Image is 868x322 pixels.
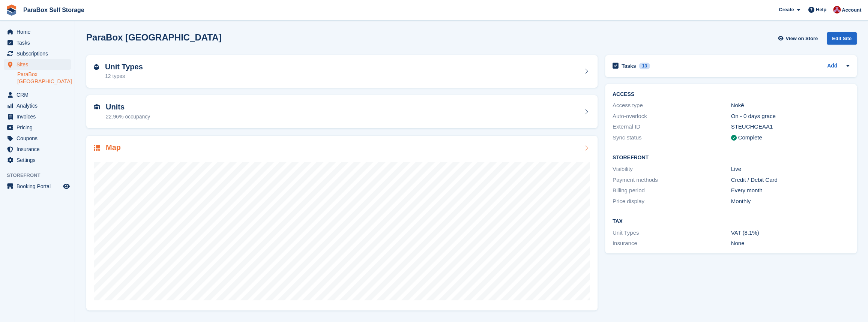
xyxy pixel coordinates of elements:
div: 13 [639,63,650,69]
div: Unit Types [613,229,731,237]
img: unit-icn-7be61d7bf1b0ce9d3e12c5938cc71ed9869f7b940bace4675aadf7bd6d80202e.svg [94,104,100,109]
a: menu [4,27,71,37]
h2: Tax [613,219,849,225]
a: menu [4,100,71,111]
a: Units 22.96% occupancy [86,95,598,128]
span: Sites [17,59,62,70]
span: Insurance [17,144,62,154]
div: Every month [731,186,849,195]
a: menu [4,111,71,122]
a: View on Store [777,32,821,45]
a: Unit Types 12 types [86,55,598,88]
span: Storefront [7,172,75,179]
img: Yan Grandjean [833,6,841,13]
img: stora-icon-8386f47178a22dfd0bd8f6a31ec36ba5ce8667c1dd55bd0f319d3a0aa187defe.svg [6,4,17,16]
span: Account [842,6,861,14]
h2: Storefront [613,155,849,161]
div: 22.96% occupancy [106,113,150,121]
a: Preview store [62,182,71,191]
span: Settings [17,155,62,165]
a: menu [4,37,71,48]
a: menu [4,90,71,100]
span: Invoices [17,111,62,122]
h2: Map [106,143,121,152]
div: Nokē [731,101,849,110]
div: On - 0 days grace [731,112,849,121]
h2: Units [106,103,150,111]
span: Subscriptions [17,48,62,59]
a: menu [4,144,71,154]
div: Access type [613,101,731,110]
img: unit-type-icn-2b2737a686de81e16bb02015468b77c625bbabd49415b5ef34ead5e3b44a266d.svg [94,64,99,70]
div: Payment methods [613,176,731,184]
a: Add [827,62,837,70]
div: Live [731,165,849,174]
div: 12 types [105,72,143,80]
div: Price display [613,197,731,206]
a: menu [4,48,71,59]
span: Analytics [17,100,62,111]
div: None [731,239,849,248]
div: Credit / Debit Card [731,176,849,184]
a: menu [4,59,71,70]
div: Sync status [613,133,731,142]
span: Help [816,6,826,13]
img: map-icn-33ee37083ee616e46c38cad1a60f524a97daa1e2b2c8c0bc3eb3415660979fc1.svg [94,145,100,151]
h2: ParaBox [GEOGRAPHIC_DATA] [86,32,222,42]
div: Edit Site [827,32,857,45]
a: Edit Site [827,32,857,48]
a: menu [4,122,71,133]
div: Auto-overlock [613,112,731,121]
h2: Unit Types [105,63,143,71]
div: VAT (8.1%) [731,229,849,237]
div: Insurance [613,239,731,248]
span: Booking Portal [17,181,62,192]
span: Tasks [17,37,62,48]
a: menu [4,133,71,144]
div: External ID [613,123,731,131]
div: Billing period [613,186,731,195]
h2: ACCESS [613,91,849,97]
a: ParaBox Self Storage [20,4,87,16]
div: Complete [738,133,762,142]
div: STEUCHGEAA1 [731,123,849,131]
h2: Tasks [622,63,636,69]
a: menu [4,155,71,165]
div: Visibility [613,165,731,174]
span: Create [779,6,794,13]
a: menu [4,181,71,192]
a: Map [86,136,598,310]
span: CRM [17,90,62,100]
span: View on Store [785,35,818,42]
a: ParaBox [GEOGRAPHIC_DATA] [17,71,71,85]
span: Coupons [17,133,62,144]
span: Home [17,27,62,37]
div: Monthly [731,197,849,206]
span: Pricing [17,122,62,133]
